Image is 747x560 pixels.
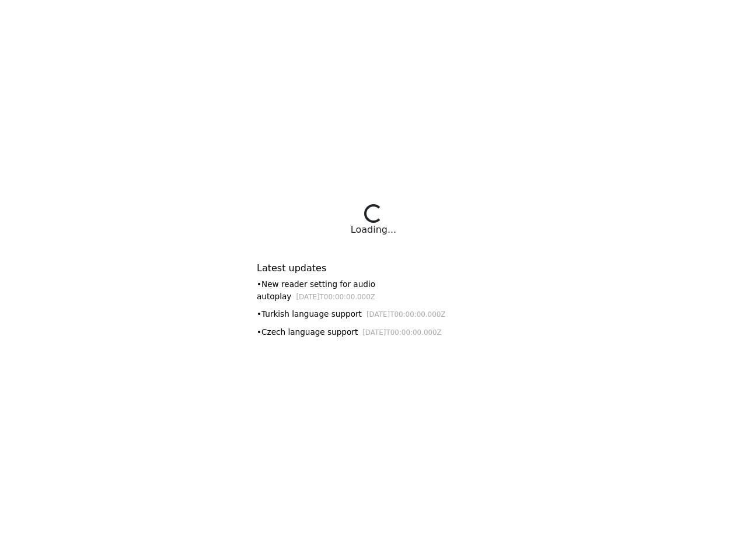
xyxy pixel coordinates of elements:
small: [DATE]T00:00:00.000Z [366,310,446,318]
div: • Turkish language support [257,308,490,320]
div: Loading... [351,223,396,237]
div: • New reader setting for audio autoplay [257,278,490,302]
small: [DATE]T00:00:00.000Z [296,293,375,301]
small: [DATE]T00:00:00.000Z [362,328,442,337]
div: • Czech language support [257,326,490,338]
h6: Latest updates [257,262,490,274]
